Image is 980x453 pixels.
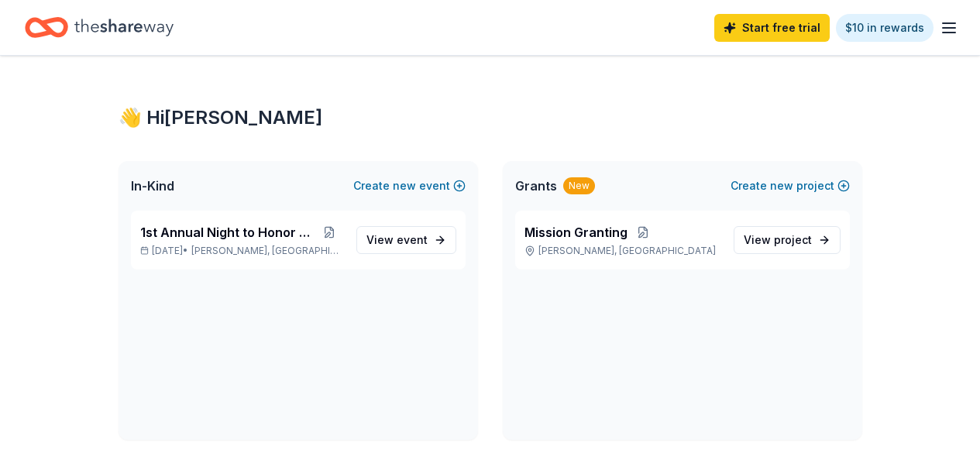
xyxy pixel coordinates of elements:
[356,226,456,254] a: View event
[191,245,343,257] span: [PERSON_NAME], [GEOGRAPHIC_DATA]
[393,177,416,195] span: new
[714,14,830,42] a: Start free trial
[524,245,721,257] p: [PERSON_NAME], [GEOGRAPHIC_DATA]
[774,233,812,246] span: project
[366,231,428,249] span: View
[131,177,174,195] span: In-Kind
[524,223,628,242] span: Mission Granting
[119,105,862,130] div: 👋 Hi [PERSON_NAME]
[140,245,344,257] p: [DATE] •
[563,177,595,194] div: New
[770,177,793,195] span: new
[836,14,934,42] a: $10 in rewards
[731,177,850,195] button: Createnewproject
[25,9,174,46] a: Home
[744,231,812,249] span: View
[353,177,466,195] button: Createnewevent
[734,226,841,254] a: View project
[397,233,428,246] span: event
[140,223,315,242] span: 1st Annual Night to Honor Gala
[515,177,557,195] span: Grants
